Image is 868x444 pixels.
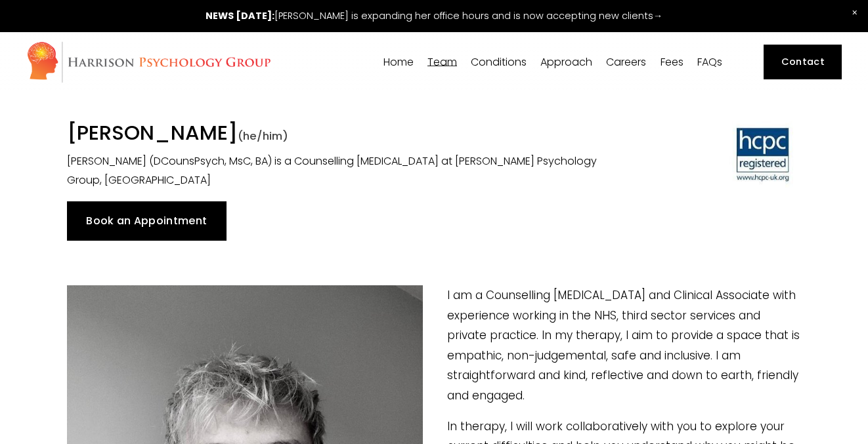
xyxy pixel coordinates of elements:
[661,56,684,68] a: Fees
[67,152,612,190] p: [PERSON_NAME] (DCounsPsych, MsC, BA) is a Counselling [MEDICAL_DATA] at [PERSON_NAME] Psychology ...
[427,56,457,68] a: folder dropdown
[427,57,457,68] span: Team
[67,201,227,241] a: Book an Appointment
[606,56,646,68] a: Careers
[67,285,801,406] p: I am a Counselling [MEDICAL_DATA] and Clinical Associate with experience working in the NHS, thir...
[26,41,271,83] img: Harrison Psychology Group
[540,56,592,68] a: folder dropdown
[697,56,722,68] a: FAQs
[67,121,612,148] h1: [PERSON_NAME]
[764,45,842,79] a: Contact
[540,57,592,68] span: Approach
[471,56,527,68] a: folder dropdown
[238,128,288,144] span: (he/him)
[383,56,414,68] a: Home
[471,57,527,68] span: Conditions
